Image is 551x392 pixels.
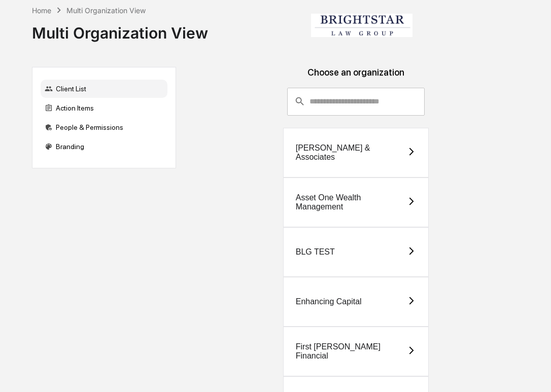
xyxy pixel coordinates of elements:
div: Client List [41,80,167,98]
div: People & Permissions [41,118,167,136]
div: consultant-dashboard__filter-organizations-search-bar [287,88,425,115]
div: Branding [41,137,167,156]
div: Choose an organization [184,67,528,88]
div: First [PERSON_NAME] Financial [296,342,407,361]
div: [PERSON_NAME] & Associates [296,144,407,162]
div: BLG TEST [296,247,335,257]
div: Home [32,6,51,15]
div: Multi Organization View [66,6,146,15]
div: Asset One Wealth Management [296,193,407,211]
div: Action Items [41,99,167,117]
img: Brightstar Law Group [311,14,412,37]
div: Enhancing Capital [296,297,362,306]
div: Multi Organization View [32,16,208,42]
